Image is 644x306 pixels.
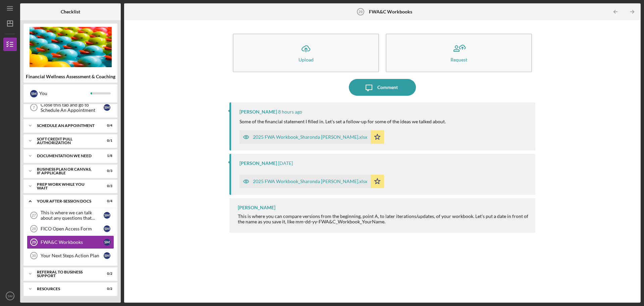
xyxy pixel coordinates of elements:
[104,104,110,111] div: S M
[299,57,314,62] div: Upload
[8,294,12,298] text: SM
[278,109,302,115] time: 2025-09-05 05:08
[100,199,112,203] div: 0 / 4
[233,34,379,72] button: Upload
[37,270,96,278] div: Referral to Business Support
[253,134,367,140] div: 2025 FWA Workbook_Sharonda [PERSON_NAME].xlsx
[239,118,446,125] p: Some of the financial statement I filled in. Let's set a follow-up for some of the ideas we talke...
[37,287,96,291] div: Resources
[37,137,96,145] div: Soft Credit Pull Authorization
[100,124,112,128] div: 0 / 4
[41,253,104,258] div: Your Next Steps Action Plan
[27,222,114,235] a: 28FICO Open Access FormSM
[41,102,104,113] div: Close this tab and go to Schedule An Appointment
[37,124,96,128] div: Schedule An Appointment
[104,252,110,259] div: S M
[37,154,96,158] div: Documentation We Need
[27,249,114,262] a: 30Your Next Steps Action PlanSM
[253,179,367,184] div: 2025 FWA Workbook_Sharonda [PERSON_NAME].xlsx
[239,161,277,166] div: [PERSON_NAME]
[377,79,398,96] div: Comment
[104,212,110,219] div: S M
[278,161,293,166] time: 2025-08-14 18:53
[39,88,91,99] div: You
[238,205,275,210] div: [PERSON_NAME]
[61,9,80,14] b: Checklist
[32,240,36,244] tspan: 29
[238,214,529,224] div: This is where you can compare versions from the beginning, point A, to later iterations/updates, ...
[450,57,467,62] div: Request
[104,239,110,246] div: S M
[33,105,35,110] tspan: 7
[3,289,17,303] button: SM
[30,90,38,97] div: S M
[27,101,114,114] a: 7Close this tab and go to Schedule An AppointmentSM
[32,213,36,217] tspan: 27
[100,272,112,276] div: 0 / 2
[100,169,112,173] div: 0 / 3
[32,227,36,231] tspan: 28
[37,182,96,190] div: Prep Work While You Wait
[27,209,114,222] a: 27This is where we can talk about any questions that come up.SM
[104,225,110,232] div: S M
[239,109,277,115] div: [PERSON_NAME]
[23,27,117,67] img: Product logo
[41,210,104,221] div: This is where we can talk about any questions that come up.
[32,254,36,258] tspan: 30
[349,79,416,96] button: Comment
[100,139,112,143] div: 0 / 1
[359,10,363,14] tspan: 29
[100,184,112,188] div: 0 / 3
[37,199,96,203] div: Your After-Session Docs
[100,154,112,158] div: 1 / 8
[27,235,114,249] a: 29FWA&C WorkbooksSM
[26,74,115,79] b: Financial Wellness Assessment & Coaching
[369,9,412,14] b: FWA&C Workbooks
[37,167,96,175] div: Business Plan or Canvas, if applicable
[41,226,104,231] div: FICO Open Access Form
[100,287,112,291] div: 0 / 2
[386,34,532,72] button: Request
[239,130,384,144] button: 2025 FWA Workbook_Sharonda [PERSON_NAME].xlsx
[41,239,104,245] div: FWA&C Workbooks
[239,175,384,188] button: 2025 FWA Workbook_Sharonda [PERSON_NAME].xlsx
